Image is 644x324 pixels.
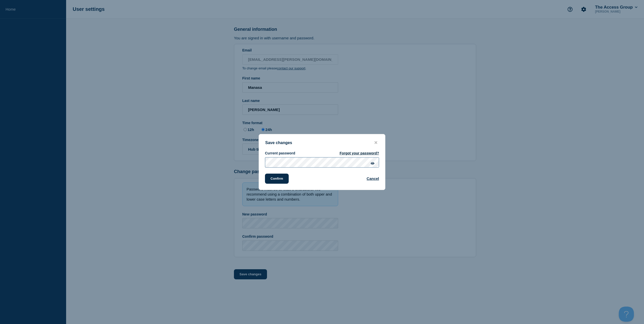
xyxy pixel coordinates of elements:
[265,151,295,155] span: Current password
[373,140,379,145] button: close button
[367,176,379,181] button: Cancel
[259,140,385,145] div: Save changes
[265,174,289,184] button: Confirm
[340,151,379,155] a: Forgot your password?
